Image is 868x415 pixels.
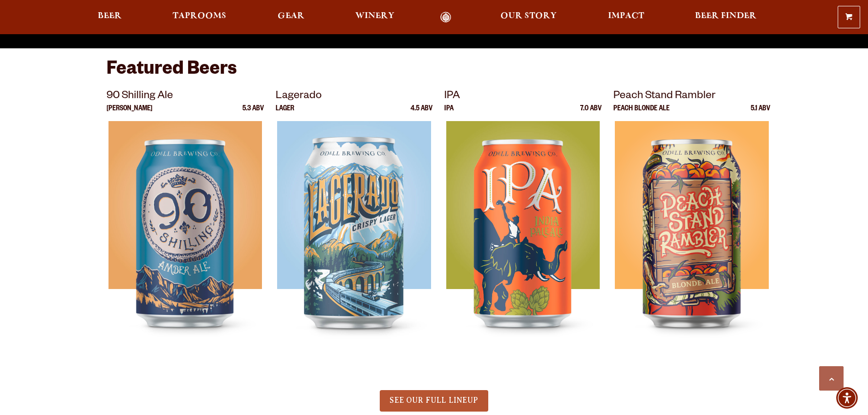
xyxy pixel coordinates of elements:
[695,12,757,20] span: Beer Finder
[613,105,670,121] p: Peach Blonde Ale
[108,121,262,365] img: 90 Shilling Ale
[107,88,264,105] p: 90 Shilling Ale
[500,12,557,20] span: Our Story
[615,121,768,365] img: Peach Stand Rambler
[613,88,771,105] p: Peach Stand Rambler
[380,390,488,412] a: SEE OUR FULL LINEUP
[276,105,294,121] p: Lager
[608,12,644,20] span: Impact
[751,105,770,121] p: 5.1 ABV
[107,105,152,121] p: [PERSON_NAME]
[355,12,394,20] span: Winery
[107,88,264,365] a: 90 Shilling Ale [PERSON_NAME] 5.3 ABV 90 Shilling Ale 90 Shilling Ale
[819,366,844,391] a: Scroll to top
[390,396,478,405] span: SEE OUR FULL LINEUP
[271,12,311,23] a: Gear
[173,12,226,20] span: Taprooms
[689,12,763,23] a: Beer Finder
[277,121,431,365] img: Lagerado
[494,12,563,23] a: Our Story
[836,387,858,409] div: Accessibility Menu
[613,88,771,365] a: Peach Stand Rambler Peach Blonde Ale 5.1 ABV Peach Stand Rambler Peach Stand Rambler
[98,12,122,20] span: Beer
[276,88,433,105] p: Lagerado
[278,12,304,20] span: Gear
[444,88,602,105] p: IPA
[602,12,651,23] a: Impact
[91,12,128,23] a: Beer
[427,12,464,23] a: Odell Home
[242,105,264,121] p: 5.3 ABV
[444,88,602,365] a: IPA IPA 7.0 ABV IPA IPA
[276,88,433,365] a: Lagerado Lager 4.5 ABV Lagerado Lagerado
[411,105,433,121] p: 4.5 ABV
[444,105,454,121] p: IPA
[580,105,602,121] p: 7.0 ABV
[107,58,761,88] h3: Featured Beers
[349,12,401,23] a: Winery
[166,12,233,23] a: Taprooms
[446,121,600,365] img: IPA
